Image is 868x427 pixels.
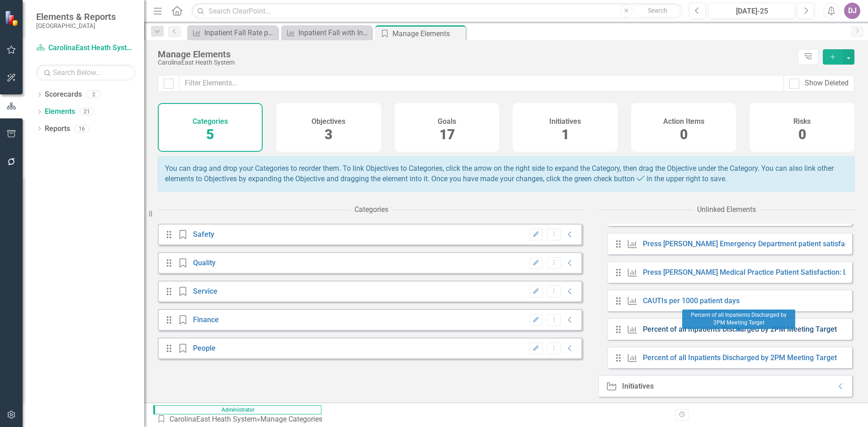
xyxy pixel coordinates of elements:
[75,125,89,132] div: 16
[283,27,369,38] a: Inpatient Fall with Injury Rate per 1000 patient days
[45,89,82,100] a: Scorecards
[36,22,116,29] small: [GEOGRAPHIC_DATA]
[635,5,680,17] button: Search
[170,415,257,423] a: CarolinaEast Heath System
[793,117,811,126] h4: Risks
[439,127,455,142] span: 17
[158,156,854,192] div: You can drag and drop your Categories to reorder them. To link Objectives to Categories, click th...
[549,117,581,126] h4: Initiatives
[158,49,793,59] div: Manage Elements
[189,27,275,38] a: Inpatient Fall Rate per 1000 patient days
[158,59,793,66] div: CarolinaEast Heath System
[193,117,228,126] h4: Categories
[805,78,849,89] div: Show Deleted
[204,27,275,38] div: Inpatient Fall Rate per 1000 patient days
[86,91,101,99] div: 2
[392,28,463,39] div: Manage Elements
[5,10,20,26] img: ClearPoint Strategy
[193,315,219,324] a: Finance
[192,3,682,19] input: Search ClearPoint...
[844,3,860,19] button: DJ
[798,127,806,142] span: 0
[36,65,135,80] input: Search Below...
[663,117,704,126] h4: Action Items
[179,75,784,92] input: Filter Elements...
[648,7,667,14] span: Search
[561,127,569,142] span: 1
[298,27,369,38] div: Inpatient Fall with Injury Rate per 1000 patient days
[157,414,326,425] div: » Manage Categories
[36,43,135,53] a: CarolinaEast Heath System
[193,287,217,296] a: Service
[153,405,321,414] span: Administrator
[193,344,216,352] a: People
[354,205,388,215] div: Categories
[45,124,70,134] a: Reports
[80,108,94,116] div: 21
[193,230,214,239] a: Safety
[697,205,756,215] div: Unlinked Elements
[682,310,795,329] div: Percent of all Inpatients Discharged by 2PM Meeting Target
[311,117,345,126] h4: Objectives
[325,127,332,142] span: 3
[643,353,837,362] a: Percent of all Inpatients Discharged by 2PM Meeting Target
[438,117,456,126] h4: Goals
[36,11,116,22] span: Elements & Reports
[206,127,214,142] span: 5
[193,258,216,267] a: Quality
[680,127,688,142] span: 0
[712,6,792,17] div: [DATE]-25
[708,3,795,19] button: [DATE]-25
[643,325,837,333] a: Percent of all Inpatients Discharged by 2PM Meeting Target
[643,296,740,305] a: CAUTIs per 1000 patient days
[45,107,75,117] a: Elements
[622,382,654,390] div: Initiatives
